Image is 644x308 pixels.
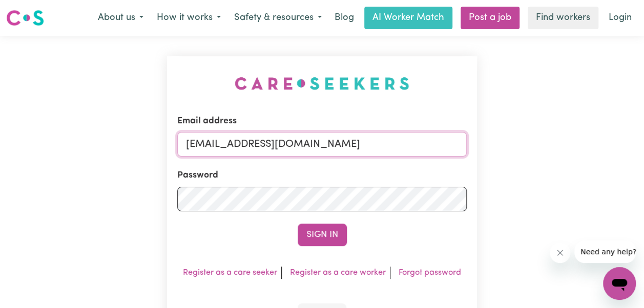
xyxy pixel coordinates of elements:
[461,7,520,29] a: Post a job
[364,7,452,29] a: AI Worker Match
[6,9,44,27] img: Careseekers logo
[183,269,277,277] a: Register as a care seeker
[399,269,461,277] a: Forgot password
[328,7,360,29] a: Blog
[177,169,218,182] label: Password
[528,7,598,29] a: Find workers
[6,7,62,15] span: Need any help?
[91,7,150,29] button: About us
[177,115,237,128] label: Email address
[603,7,638,29] a: Login
[150,7,227,29] button: How it works
[603,267,636,300] iframe: Button to launch messaging window
[6,6,44,30] a: Careseekers logo
[177,132,467,157] input: Email address
[550,243,570,263] iframe: Close message
[574,240,636,263] iframe: Message from company
[227,7,328,29] button: Safety & resources
[290,269,386,277] a: Register as a care worker
[298,224,347,246] button: Sign In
